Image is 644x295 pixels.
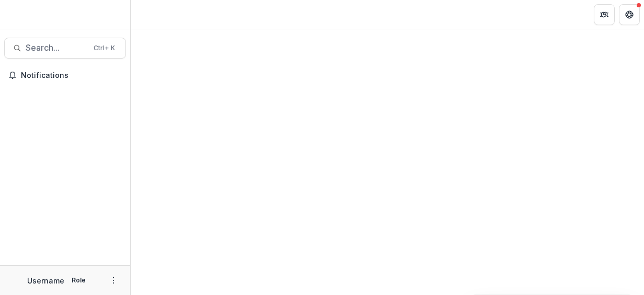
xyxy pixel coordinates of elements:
button: Partners [594,4,615,25]
button: Search... [4,38,126,59]
div: Ctrl + K [91,42,117,54]
button: More [107,274,120,287]
p: Role [68,276,89,285]
span: Search... [26,43,87,53]
button: Notifications [4,67,126,84]
button: Get Help [619,4,640,25]
p: Username [27,275,64,286]
span: Notifications [21,71,122,80]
